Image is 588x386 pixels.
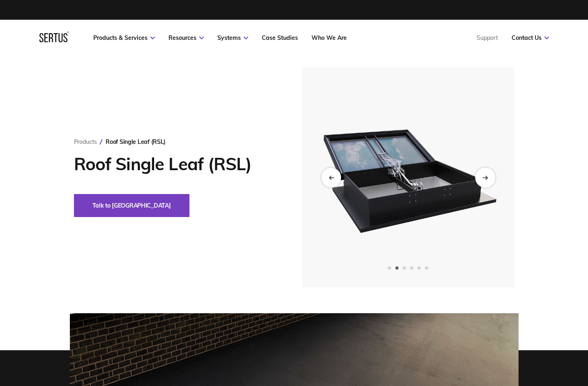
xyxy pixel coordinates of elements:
[74,138,97,146] a: Products
[74,154,277,174] h1: Roof Single Leaf (RSL)
[321,168,341,187] div: Previous slide
[74,194,189,217] button: Talk to [GEOGRAPHIC_DATA]
[410,266,413,270] span: Go to slide 4
[417,266,421,270] span: Go to slide 5
[440,291,588,386] iframe: Chat Widget
[262,34,298,42] a: Case Studies
[477,34,498,42] a: Support
[217,34,248,42] a: Systems
[93,34,155,42] a: Products & Services
[512,34,549,42] a: Contact Us
[311,34,347,42] a: Who We Are
[403,266,406,270] span: Go to slide 3
[475,167,495,187] div: Next slide
[388,266,391,270] span: Go to slide 1
[425,266,428,270] span: Go to slide 6
[168,34,204,42] a: Resources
